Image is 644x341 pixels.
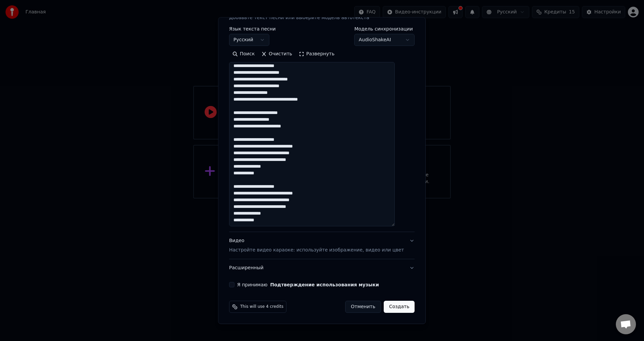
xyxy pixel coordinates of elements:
label: Модель синхронизации [355,27,415,32]
button: ВидеоНастройте видео караоке: используйте изображение, видео или цвет [229,232,415,259]
button: Очистить [258,49,296,60]
span: This will use 4 credits [240,304,283,310]
label: Я принимаю [237,283,379,287]
button: Отменить [345,301,381,313]
button: Расширенный [229,260,415,277]
button: Создать [384,301,415,313]
button: Я принимаю [270,283,379,287]
div: Видео [229,238,404,254]
button: Развернуть [296,49,338,60]
div: Текст песниДобавьте текст песни или выберите модель автотекста [229,27,415,232]
p: Добавьте текст песни или выберите модель автотекста [229,15,369,21]
button: Поиск [229,49,258,60]
p: Настройте видео караоке: используйте изображение, видео или цвет [229,247,404,254]
label: Язык текста песни [229,27,276,32]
